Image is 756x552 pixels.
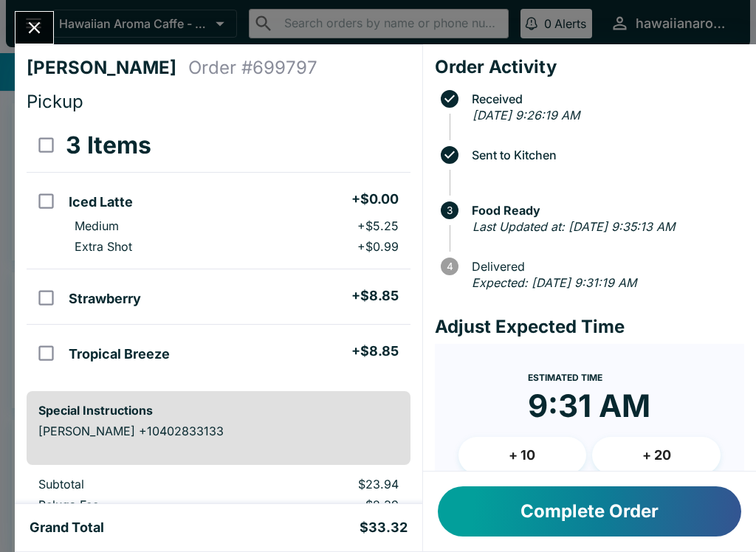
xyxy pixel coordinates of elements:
p: Medium [75,218,119,233]
h5: + $8.85 [351,287,399,305]
h4: Order # 699797 [188,57,317,79]
p: + $5.25 [357,218,399,233]
h5: + $8.85 [351,342,399,360]
p: Subtotal [38,477,230,491]
em: [DATE] 9:26:19 AM [472,108,580,123]
h6: Special Instructions [38,403,399,418]
h5: Tropical Breeze [69,345,170,363]
button: + 10 [458,437,587,474]
h5: + $0.00 [351,190,399,208]
h5: $33.32 [360,519,408,537]
span: Sent to Kitchen [464,148,744,162]
text: 4 [446,261,453,272]
p: Beluga Fee [38,497,230,512]
span: Estimated Time [528,372,602,383]
p: [PERSON_NAME] +10402833133 [38,424,399,438]
h3: 3 Items [66,131,151,160]
h5: Grand Total [30,519,104,537]
span: Pickup [27,91,83,112]
span: Food Ready [464,204,744,217]
h4: [PERSON_NAME] [27,57,188,79]
h4: Adjust Expected Time [435,316,744,338]
p: $2.39 [253,497,398,512]
text: 3 [447,204,453,216]
p: + $0.99 [357,239,399,254]
span: Received [464,92,744,106]
p: $23.94 [253,477,398,491]
button: Complete Order [438,486,741,537]
button: + 20 [592,437,721,474]
time: 9:31 AM [528,387,650,425]
em: Expected: [DATE] 9:31:19 AM [472,275,636,290]
h5: Strawberry [69,290,141,308]
button: Close [16,12,53,44]
table: orders table [27,119,410,379]
h4: Order Activity [435,56,744,78]
p: Extra Shot [75,239,132,254]
em: Last Updated at: [DATE] 9:35:13 AM [472,219,675,234]
span: Delivered [464,260,744,273]
h5: Iced Latte [69,193,133,211]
